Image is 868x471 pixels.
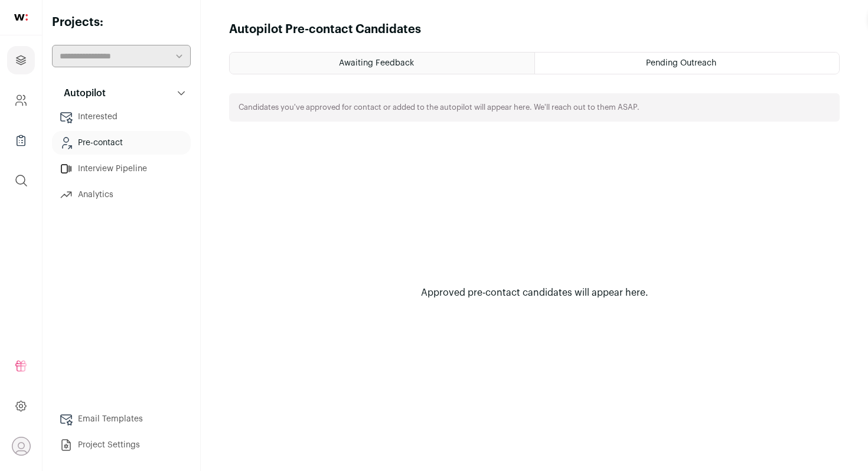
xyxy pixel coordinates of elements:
h1: Autopilot Pre-contact Candidates [229,21,421,38]
a: Company and ATS Settings [7,86,35,115]
a: Awaiting Feedback [230,53,534,74]
a: Projects [7,46,35,74]
img: wellfound-shorthand-0d5821cbd27db2630d0214b213865d53afaa358527fdda9d0ea32b1df1b89c2c.svg [14,14,28,21]
a: Company Lists [7,126,35,155]
h2: Projects: [52,14,191,31]
p: Autopilot [57,86,106,100]
button: Autopilot [52,81,191,105]
div: Candidates you've approved for contact or added to the autopilot will appear here. We'll reach ou... [229,93,840,122]
a: Email Templates [52,407,191,431]
a: Project Settings [52,433,191,457]
a: Pre-contact [52,131,191,155]
a: Interested [52,105,191,129]
span: Awaiting Feedback [339,59,414,67]
a: Analytics [52,183,191,207]
span: Pending Outreach [646,59,716,67]
a: Interview Pipeline [52,157,191,181]
div: Approved pre-contact candidates will appear here. [387,286,682,300]
button: Open dropdown [12,437,31,456]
